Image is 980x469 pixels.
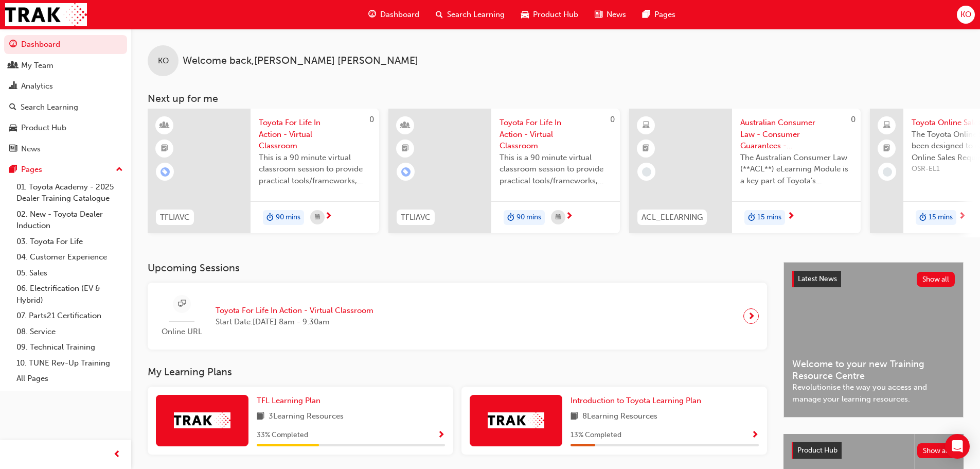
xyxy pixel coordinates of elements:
span: 15 mins [929,212,953,223]
img: Trak [174,412,230,428]
span: learningRecordVerb_ENROLL-icon [161,167,170,177]
a: 0ACL_ELEARNINGAustralian Consumer Law - Consumer Guarantees - eLearning moduleThe Australian Cons... [629,109,861,233]
a: Product HubShow all [792,442,955,459]
span: pages-icon [643,8,650,21]
span: next-icon [747,309,755,323]
a: 10. TUNE Rev-Up Training [12,355,127,371]
span: guage-icon [9,40,17,49]
a: 05. Sales [12,265,127,281]
button: Pages [4,160,127,179]
span: next-icon [325,212,332,221]
span: TFLIAVC [401,212,431,223]
a: 03. Toyota For Life [12,234,127,250]
a: Online URLToyota For Life In Action - Virtual ClassroomStart Date:[DATE] 8am - 9:30am [156,291,759,342]
div: Analytics [21,80,53,92]
div: Pages [21,164,42,176]
button: Show all [917,443,956,458]
span: book-icon [571,410,578,423]
span: Welcome back , [PERSON_NAME] [PERSON_NAME] [183,55,418,67]
a: search-iconSearch Learning [427,4,513,25]
span: laptop-icon [883,119,890,132]
a: 06. Electrification (EV & Hybrid) [12,281,127,308]
h3: Upcoming Sessions [148,262,767,274]
h3: My Learning Plans [148,366,767,378]
span: News [607,9,626,21]
span: booktick-icon [161,142,168,155]
span: 0 [851,115,856,124]
span: booktick-icon [883,142,890,155]
div: Open Intercom Messenger [945,434,970,459]
a: 04. Customer Experience [12,249,127,265]
span: book-icon [257,410,264,423]
span: Toyota For Life In Action - Virtual Classroom [259,117,371,152]
img: Trak [488,412,544,428]
span: Revolutionise the way you access and manage your learning resources. [792,381,955,405]
span: Toyota For Life In Action - Virtual Classroom [500,117,612,152]
span: learningRecordVerb_NONE-icon [642,167,651,177]
span: car-icon [9,124,17,133]
span: Search Learning [447,9,505,21]
span: booktick-icon [643,142,650,155]
span: news-icon [9,145,17,154]
span: calendar-icon [315,211,320,224]
button: Show all [917,272,955,287]
span: learningResourceType_ELEARNING-icon [643,119,650,132]
span: duration-icon [919,211,926,224]
span: Product Hub [533,9,578,21]
div: Product Hub [21,122,66,134]
span: Show Progress [437,431,445,440]
span: 90 mins [516,212,541,223]
span: car-icon [521,8,529,21]
span: 33 % Completed [257,429,308,441]
span: chart-icon [9,82,17,91]
span: duration-icon [748,211,755,224]
span: KO [960,9,971,21]
a: 0TFLIAVCToyota For Life In Action - Virtual ClassroomThis is a 90 minute virtual classroom sessio... [148,109,379,233]
span: 3 Learning Resources [269,410,344,423]
a: 0TFLIAVCToyota For Life In Action - Virtual ClassroomThis is a 90 minute virtual classroom sessio... [388,109,620,233]
span: Start Date: [DATE] 8am - 9:30am [216,316,373,328]
span: The Australian Consumer Law (**ACL**) eLearning Module is a key part of Toyota’s compliance progr... [740,152,852,187]
span: 8 Learning Resources [582,410,657,423]
span: next-icon [565,212,573,221]
span: Pages [654,9,675,21]
span: search-icon [436,8,443,21]
a: Introduction to Toyota Learning Plan [571,395,705,407]
a: 02. New - Toyota Dealer Induction [12,206,127,234]
a: Product Hub [4,118,127,137]
a: Search Learning [4,98,127,117]
span: booktick-icon [402,142,409,155]
span: ACL_ELEARNING [642,212,703,223]
a: 07. Parts21 Certification [12,308,127,324]
span: 90 mins [276,212,300,223]
div: My Team [21,60,54,72]
span: people-icon [9,61,17,71]
span: KO [158,55,169,67]
span: Show Progress [751,431,759,440]
span: 0 [369,115,374,124]
a: News [4,140,127,159]
span: 0 [610,115,615,124]
span: duration-icon [507,211,514,224]
span: Online URL [156,326,207,338]
span: guage-icon [368,8,376,21]
span: Dashboard [380,9,419,21]
div: News [21,143,41,155]
span: 15 mins [757,212,781,223]
span: prev-icon [113,448,121,461]
span: news-icon [595,8,602,21]
span: pages-icon [9,165,17,175]
span: Toyota For Life In Action - Virtual Classroom [216,305,373,317]
span: This is a 90 minute virtual classroom session to provide practical tools/frameworks, behaviours a... [500,152,612,187]
a: 01. Toyota Academy - 2025 Dealer Training Catalogue [12,179,127,206]
h3: Next up for me [131,93,980,105]
span: duration-icon [266,211,274,224]
span: sessionType_ONLINE_URL-icon [178,298,186,310]
a: Dashboard [4,35,127,54]
img: Trak [5,3,87,26]
a: TFL Learning Plan [257,395,325,407]
span: learningRecordVerb_ENROLL-icon [401,167,411,177]
span: next-icon [958,212,966,221]
div: Search Learning [21,101,78,113]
